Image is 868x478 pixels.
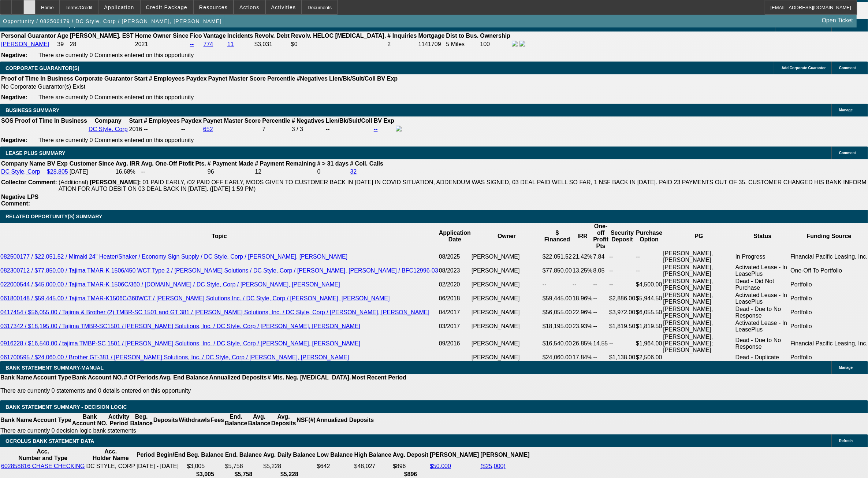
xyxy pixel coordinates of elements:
[1,75,74,82] th: Proof of Time In Business
[199,4,228,10] span: Resources
[211,413,224,427] th: Fees
[0,267,438,274] a: 082300712 / $77,850.00 / Tajima TMAR-K 1506/450 WCT Type 2 / [PERSON_NAME] Solutions / DC Style, ...
[227,41,234,47] a: 11
[0,340,360,347] a: 0916228 / $16,540.00 / tajima TMBP-SC 1501 / [PERSON_NAME] Solutions, Inc. / DC Style, Corp / [PE...
[115,168,140,175] td: 16.68%
[480,448,530,462] th: [PERSON_NAME]
[663,250,735,264] td: [PERSON_NAME], [PERSON_NAME]
[5,404,127,410] span: Bank Statement Summary - Decision Logic
[636,264,663,278] td: --
[129,125,143,133] td: 2016
[325,125,373,133] td: --
[593,250,609,264] td: 7.84
[15,117,87,125] th: Proof of Time In Business
[636,354,663,361] td: $2,506.00
[572,250,593,264] td: 21.42%
[209,374,267,381] th: Annualized Deposits
[90,179,141,185] b: [PERSON_NAME]:
[572,292,593,305] td: 18.96%
[203,126,213,132] a: 652
[471,354,542,361] td: [PERSON_NAME]
[636,223,663,250] th: Purchase Option
[0,388,406,394] p: There are currently 0 statements and 0 details entered on this opportunity
[396,126,402,131] img: facebook-icon.png
[439,264,471,278] td: 08/2023
[542,223,572,250] th: $ Financed
[317,160,349,167] b: # > 31 days
[1,94,27,100] b: Negative:
[735,292,790,305] td: Activated Lease - In LeasePlus
[329,75,376,82] b: Lien/Bk/Suit/Coll
[471,333,542,354] td: [PERSON_NAME]
[254,40,290,48] td: $3,031
[225,463,262,470] td: $5,758
[262,118,290,124] b: Percentile
[512,41,518,47] img: facebook-icon.png
[636,305,663,319] td: $6,055.50
[59,179,88,185] span: (Additional)
[439,250,471,264] td: 08/2025
[5,65,79,71] span: CORPORATE GUARANTOR(S)
[593,333,609,354] td: 14.55
[354,463,392,470] td: $48,027
[70,40,134,48] td: 28
[70,160,114,167] b: Customer Since
[227,33,253,39] b: Incidents
[136,448,186,462] th: Period Begin/End
[0,295,390,301] a: 061800148 / $59,445.00 / Tajima TMAR-K1506C/360WCT / [PERSON_NAME] Solutions Inc. / DC Style, Cor...
[446,33,479,39] b: Dist to Bus.
[86,463,135,470] td: DC STYLE, CORP
[108,413,130,427] th: Activity Period
[790,292,868,305] td: Portfolio
[72,413,108,427] th: Bank Account NO.
[136,463,186,470] td: [DATE] - [DATE]
[609,278,636,292] td: --
[70,33,134,39] b: [PERSON_NAME]. EST
[1,448,85,462] th: Acc. Number and Type
[392,471,429,478] th: $896
[72,374,124,381] th: Bank Account NO.
[135,41,148,47] span: 2021
[572,223,593,250] th: IRR
[542,319,572,333] td: $18,195.00
[790,250,868,264] td: Financial Pacific Leasing, Inc.
[430,463,451,469] a: $50,000
[129,118,142,124] b: Start
[471,223,542,250] th: Owner
[519,41,525,47] img: linkedin-icon.png
[1,463,85,469] a: 602858816 CHASE CHECKING
[204,41,213,47] a: 774
[439,319,471,333] td: 03/2017
[663,305,735,319] td: [PERSON_NAME], [PERSON_NAME]
[267,75,295,82] b: Percentile
[153,413,179,427] th: Deposits
[225,448,262,462] th: End. Balance
[354,448,392,462] th: High Balance
[374,118,394,124] b: BV Exp
[839,151,856,155] span: Comment
[69,168,115,175] td: [DATE]
[116,160,140,167] b: Avg. IRR
[735,278,790,292] td: Dead - Did Not Purchase
[542,333,572,354] td: $16,540.00
[636,292,663,305] td: $5,944.50
[254,33,290,39] b: Revolv. Debt
[609,354,636,361] td: $1,138.00
[542,264,572,278] td: $77,850.00
[38,94,194,100] span: There are currently 0 Comments entered on this opportunity
[542,278,572,292] td: --
[181,125,202,133] td: --
[186,75,207,82] b: Paydex
[439,333,471,354] td: 09/2016
[418,33,445,39] b: Mortgage
[542,354,572,361] td: $24,060.00
[124,374,159,381] th: # Of Periods
[130,413,153,427] th: Beg. Balance
[75,75,133,82] b: Corporate Guarantor
[186,463,224,470] td: $3,005
[5,107,59,113] span: BUSINESS SUMMARY
[57,33,68,39] b: Age
[297,75,328,82] b: #Negatives
[190,33,202,39] b: Fico
[636,333,663,354] td: $1,964.00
